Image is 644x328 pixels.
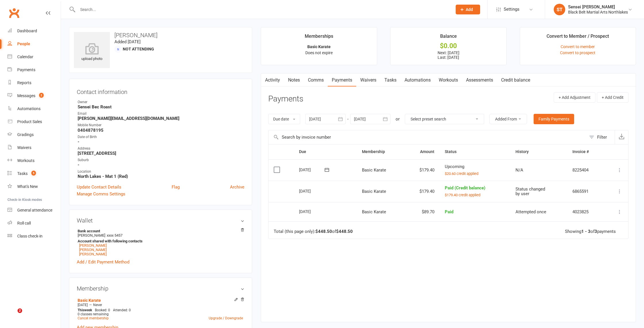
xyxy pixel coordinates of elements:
[362,189,386,194] span: Basic Karate
[172,184,180,191] a: Flag
[299,165,325,174] div: [DATE]
[315,229,332,234] strong: $448.50
[78,239,241,243] strong: Account shared with following contacts
[78,229,241,233] strong: Bank account
[79,248,107,252] a: [PERSON_NAME]
[17,234,43,238] div: Class check-in
[305,33,333,43] div: Memberships
[284,73,304,87] a: Notes
[440,144,510,159] th: Status
[7,6,21,20] a: Clubworx
[567,144,604,159] th: Invoice #
[547,33,609,43] div: Convert to Member / Prospect
[554,4,565,15] div: ST
[7,50,61,63] a: Calendar
[209,316,243,320] a: Upgrade / Downgrade
[78,134,244,140] div: Date of Birth
[78,169,244,174] div: Location
[230,184,244,191] a: Archive
[445,193,480,197] button: $179.40 credit applied
[17,106,41,111] div: Automations
[7,115,61,128] a: Product Sales
[78,146,244,151] div: Address
[305,50,333,55] span: Does not expire
[567,181,604,202] td: 6865591
[561,44,595,49] a: Convert to member
[304,73,328,87] a: Comms
[78,157,244,163] div: Suburb
[6,308,20,322] iframe: Intercom live chat
[586,130,615,144] button: Filter
[7,230,61,243] a: Class kiosk mode
[362,209,386,214] span: Basic Karate
[515,186,545,197] span: Status changed by user
[17,93,35,98] div: Messages
[78,116,244,121] strong: [PERSON_NAME][EMAIL_ADDRESS][DOMAIN_NAME]
[17,132,34,137] div: Gradings
[114,39,141,44] time: Added [DATE]
[466,7,473,12] span: Add
[489,114,527,124] button: Added From
[515,167,523,173] span: N/A
[405,181,440,202] td: $179.40
[356,73,380,87] a: Waivers
[78,298,101,303] a: Basic Karate
[497,73,534,87] a: Credit balance
[445,185,485,191] span: Paid (Credit balance)
[7,154,61,167] a: Workouts
[380,73,400,87] a: Tasks
[445,193,480,197] small: $179.40 credit applied
[396,116,400,122] div: or
[79,252,107,256] a: [PERSON_NAME]
[568,10,628,15] div: Black Belt Martial Arts Northlakes
[17,208,52,212] div: General attendance
[17,145,31,150] div: Waivers
[597,134,607,141] div: Filter
[328,73,356,87] a: Payments
[77,285,244,292] h3: Membership
[74,43,110,62] div: upload photo
[534,114,574,124] a: Family Payments
[31,171,36,176] span: 5
[78,316,109,320] a: Cancel membership
[39,93,44,98] span: 2
[95,308,110,312] span: Booked: 0
[17,158,34,163] div: Workouts
[268,95,303,103] h3: Payments
[17,54,33,59] div: Calendar
[77,217,244,224] h3: Wallet
[595,229,597,234] strong: 3
[7,76,61,89] a: Reports
[440,33,457,43] div: Balance
[7,24,61,37] a: Dashboard
[510,144,567,159] th: History
[261,73,284,87] a: Activity
[462,73,497,87] a: Assessments
[93,303,102,307] span: Never
[567,159,604,181] td: 8225404
[7,180,61,193] a: What's New
[405,159,440,181] td: $179.40
[515,209,546,214] span: Attempted once
[336,229,353,234] strong: $448.50
[78,99,244,105] div: Owner
[17,184,38,189] div: What's New
[77,191,125,197] a: Manage Comms Settings
[274,229,353,234] div: Total (this page only): of
[77,228,244,257] li: [PERSON_NAME]
[77,259,129,265] a: Add / Edit Payment Method
[78,174,244,179] strong: North Lakes - Mat 1 (Red)
[76,308,93,312] div: week
[7,128,61,141] a: Gradings
[17,221,31,225] div: Roll call
[78,128,244,133] strong: 0404878195
[78,162,244,167] strong: -
[269,130,586,144] input: Search by invoice number
[299,186,325,195] div: [DATE]
[445,171,478,176] button: $20.60 credit applied
[7,141,61,154] a: Waivers
[17,119,42,124] div: Product Sales
[445,209,453,214] span: Paid
[400,73,435,87] a: Automations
